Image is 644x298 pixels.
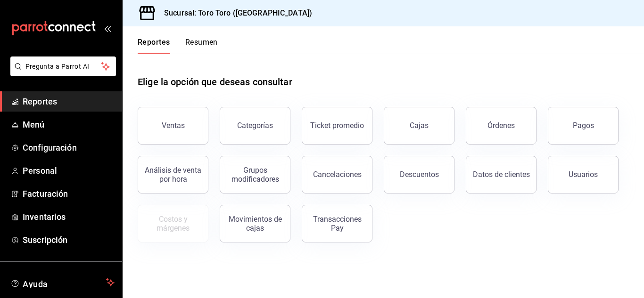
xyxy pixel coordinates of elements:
div: Datos de clientes [473,170,530,179]
div: Cancelaciones [313,170,362,179]
button: Categorías [220,107,290,145]
button: open_drawer_menu [104,24,111,32]
span: Suscripción [23,234,115,246]
span: Facturación [23,187,115,200]
div: Grupos modificadores [226,166,284,184]
button: Análisis de venta por hora [138,156,208,193]
div: Cajas [410,120,429,131]
div: Análisis de venta por hora [144,166,202,184]
button: Usuarios [548,156,619,193]
button: Cancelaciones [302,156,372,193]
div: Movimientos de cajas [226,215,284,233]
button: Descuentos [384,156,454,193]
span: Ayuda [23,277,102,288]
span: Configuración [23,141,115,154]
button: Ventas [138,107,208,145]
button: Datos de clientes [466,156,537,193]
button: Pregunta a Parrot AI [10,56,116,76]
div: Pagos [573,121,594,130]
span: Inventarios [23,210,115,223]
div: Descuentos [400,170,439,179]
h1: Elige la opción que deseas consultar [138,75,292,89]
button: Resumen [185,38,218,54]
div: Ticket promedio [310,121,364,130]
span: Menú [23,118,115,131]
button: Contrata inventarios para ver este reporte [138,205,208,242]
button: Grupos modificadores [220,156,290,193]
div: Categorías [237,121,273,130]
div: Usuarios [569,170,598,179]
button: Pagos [548,107,619,145]
button: Ticket promedio [302,107,372,145]
a: Cajas [384,107,454,145]
div: Transacciones Pay [308,215,366,233]
span: Pregunta a Parrot AI [25,62,101,72]
h3: Sucursal: Toro Toro ([GEOGRAPHIC_DATA]) [157,8,312,19]
button: Movimientos de cajas [220,205,290,242]
div: Órdenes [487,121,515,130]
span: Reportes [23,95,115,108]
a: Pregunta a Parrot AI [7,68,116,78]
div: navigation tabs [138,38,218,54]
span: Personal [23,164,115,177]
button: Órdenes [466,107,537,145]
button: Reportes [138,38,170,54]
button: Transacciones Pay [302,205,372,242]
div: Ventas [162,121,185,130]
div: Costos y márgenes [144,215,202,233]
